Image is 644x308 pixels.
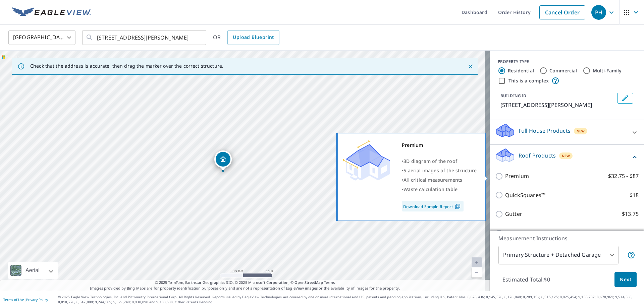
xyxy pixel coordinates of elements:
[500,101,614,109] p: [STREET_ADDRESS][PERSON_NAME]
[8,262,58,279] div: Aerial
[591,5,606,20] div: PH
[404,158,457,164] span: 3D diagram of the roof
[630,191,639,199] p: $18
[495,147,639,167] div: Roof ProductsNew
[620,275,631,284] span: Next
[608,172,639,180] p: $32.75 - $87
[214,150,232,171] div: Dropped pin, building 1, Residential property, 7080 Hedges Ln Frazeysburg, OH 43822
[12,7,91,17] img: EV Logo
[498,59,636,65] div: PROPERTY TYPE
[505,172,529,180] p: Premium
[495,123,639,142] div: Full House ProductsNew
[539,5,585,19] a: Cancel Order
[519,151,556,160] p: Roof Products
[402,201,464,211] a: Download Sample Report
[508,67,534,74] label: Residential
[497,272,555,287] p: Estimated Total: $0
[3,297,24,302] a: Terms of Use
[58,295,641,305] p: © 2025 Eagle View Technologies, Inc. and Pictometry International Corp. All Rights Reserved. Repo...
[233,33,274,42] span: Upload Blueprint
[577,128,585,134] span: New
[97,28,193,47] input: Search by address or latitude-longitude
[213,30,279,45] div: OR
[453,203,462,209] img: Pdf Icon
[8,28,75,47] div: [GEOGRAPHIC_DATA]
[227,30,279,45] a: Upload Blueprint
[519,127,571,135] p: Full House Products
[630,229,639,237] p: $18
[472,257,482,267] a: Current Level 20, Zoom In Disabled
[324,280,335,285] a: Terms
[505,191,545,199] p: QuickSquares™
[466,62,475,71] button: Close
[404,186,458,192] span: Waste calculation table
[617,93,633,104] button: Edit building 1
[155,280,335,286] span: © 2025 TomTom, Earthstar Geographics SIO, © 2025 Microsoft Corporation, ©
[505,210,522,218] p: Gutter
[402,157,477,166] div: •
[402,140,477,150] div: Premium
[30,63,223,69] p: Check that the address is accurate, then drag the marker over the correct structure.
[402,166,477,175] div: •
[402,185,477,194] div: •
[472,267,482,278] a: Current Level 20, Zoom Out
[562,153,570,159] span: New
[3,298,48,302] p: |
[622,210,639,218] p: $13.75
[593,67,622,74] label: Multi-Family
[508,77,549,84] label: This is a complex
[500,93,526,99] p: BUILDING ID
[402,175,477,185] div: •
[343,140,390,181] img: Premium
[23,262,42,279] div: Aerial
[498,246,619,264] div: Primary Structure + Detached Garage
[627,251,635,259] span: Your report will include the primary structure and a detached garage if one exists.
[294,280,323,285] a: OpenStreetMap
[404,177,462,183] span: All critical measurements
[614,272,637,287] button: Next
[549,67,577,74] label: Commercial
[404,167,477,174] span: 5 aerial images of the structure
[505,229,538,237] p: Bid Perfect™
[26,297,48,302] a: Privacy Policy
[498,234,635,242] p: Measurement Instructions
